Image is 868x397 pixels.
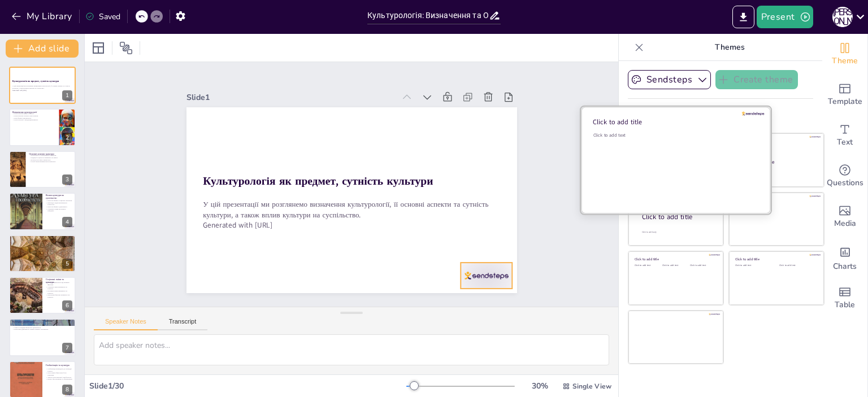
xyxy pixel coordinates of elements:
div: Add text boxes [822,115,867,156]
strong: Культурологія як предмет, сутність культури [209,128,432,213]
div: Change the overall theme [822,34,867,75]
div: https://cdn.sendsteps.com/images/logo/sendsteps_logo_white.pnghttps://cdn.sendsteps.com/images/lo... [9,67,76,104]
span: Theme [832,55,858,67]
p: Культурологія є міждисциплінарною. [12,119,56,121]
p: Соціальні норми регулюють поведінку. [46,208,72,212]
p: Соціальні зміни та культура [46,278,72,284]
p: Generated with [URL] [12,89,72,91]
span: Charts [833,260,857,273]
p: Themes [648,34,811,61]
p: Культурологія вивчає культуру. [12,112,56,115]
p: Культура постійно змінюється. [29,159,72,161]
div: 6 [62,300,72,311]
p: Традиції та цінності впливають на життя. [29,156,72,159]
div: 8 [62,385,72,395]
div: Add images, graphics, shapes or video [822,197,867,237]
p: Мова та традиції формують ідентичність. [12,327,72,329]
div: 30 % [526,381,553,391]
button: Speaker Notes [94,318,158,330]
div: 3 [62,174,72,185]
p: Взаємодія людей визначається культурою. [46,202,72,206]
p: Вплив культури на суспільство [46,194,72,200]
div: Click to add title [739,159,814,165]
p: Політичні зміни впливають на культуру. [46,290,72,294]
p: Generated with [URL] [196,172,482,274]
p: Матеріальні та нематеріальні елементи. [29,155,72,157]
p: Культурна ідентичність [12,320,72,324]
p: Ідентичність може бути різною. [12,325,72,327]
div: Click to add text [635,264,660,267]
div: Click to add title [642,212,714,222]
div: Click to add text [735,264,771,267]
div: https://cdn.sendsteps.com/images/logo/sendsteps_logo_white.pnghttps://cdn.sendsteps.com/images/lo... [9,193,76,230]
span: Table [835,299,855,311]
p: Культурологія охоплює різні аспекти. [12,115,56,117]
span: Position [119,41,133,55]
button: Present [757,6,813,28]
div: 7 [62,343,72,353]
p: Культурна ідентичність сприяє розвитку суспільства. [12,329,72,331]
p: Культура формує ідентичність. [46,206,72,208]
button: My Library [8,7,77,25]
div: Click to add text [779,264,815,267]
p: Економічні фактори впливають на культуру. [46,294,72,298]
button: Create theme [715,70,798,89]
div: Click to add title [735,257,816,261]
div: https://cdn.sendsteps.com/images/logo/sendsteps_logo_white.pnghttps://cdn.sendsteps.com/images/lo... [9,277,76,314]
button: Export to PowerPoint [732,6,754,28]
div: 5 [62,259,72,269]
div: Click to add text [738,170,813,173]
p: У цій презентації ми розглянемо визначення культурології, її основні аспекти та сутність культури... [12,85,72,89]
div: Click to add text [593,132,755,138]
span: Single View [572,382,611,391]
div: 4 [62,217,72,227]
p: Культура формує соціальні структури. [46,200,72,202]
input: Insert title [367,7,489,24]
strong: Культурологія як предмет, сутність культури [12,80,59,83]
p: Загроза для культурної самобутності. [46,376,72,378]
div: Saved [85,11,120,22]
div: Click to add text [690,264,715,267]
div: Add a table [822,278,867,319]
p: Глобалізація та культура [46,363,72,367]
div: Get real-time input from your audience [822,156,867,197]
p: Соціальні зміни впливають на культуру. [46,286,72,290]
span: Text [837,136,853,149]
div: Add charts and graphs [822,237,867,278]
p: Основні аспекти культури [29,152,72,156]
div: Click to add text [662,264,688,267]
div: 7 [9,319,76,356]
div: https://cdn.sendsteps.com/images/logo/sendsteps_logo_white.pnghttps://cdn.sendsteps.com/images/lo... [9,235,76,272]
div: Slide 1 / 30 [89,381,406,391]
p: Культурний обмін може бути корисним. [46,372,72,376]
div: https://cdn.sendsteps.com/images/logo/sendsteps_logo_white.pnghttps://cdn.sendsteps.com/images/lo... [9,151,76,188]
div: 2 [62,133,72,143]
button: І [PERSON_NAME] [832,6,853,28]
div: Slide 1 [220,45,422,120]
button: Add slide [6,40,79,58]
p: У цій презентації ми розглянемо визначення культурології, її основні аспекти та сутність культури... [199,152,488,264]
p: Вона формує ідентичність. [12,117,56,119]
div: Click to add title [635,257,715,261]
span: Questions [827,177,863,189]
button: Transcript [158,318,208,330]
div: Click to add title [735,198,816,202]
div: Layout [89,39,107,57]
div: 1 [62,90,72,101]
p: Спосіб життя визначається культурою. [29,161,72,163]
div: Add ready made slides [822,75,867,115]
p: Глобалізація призводить до взаємодії культур. [46,368,72,372]
span: Media [834,217,856,230]
p: Баланс між впливами та збереженням. [46,378,72,381]
span: Template [828,95,862,108]
button: Sendsteps [628,70,711,89]
p: Визначення культурології [12,110,56,114]
div: Click to add body [642,231,713,234]
p: Культура змінюється під впливом факторів. [46,282,72,286]
div: Click to add title [593,117,754,126]
div: https://cdn.sendsteps.com/images/logo/sendsteps_logo_white.pnghttps://cdn.sendsteps.com/images/lo... [9,108,76,146]
div: І [PERSON_NAME] [832,7,853,27]
p: Культурна ідентичність об'єднує людей. [12,322,72,325]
